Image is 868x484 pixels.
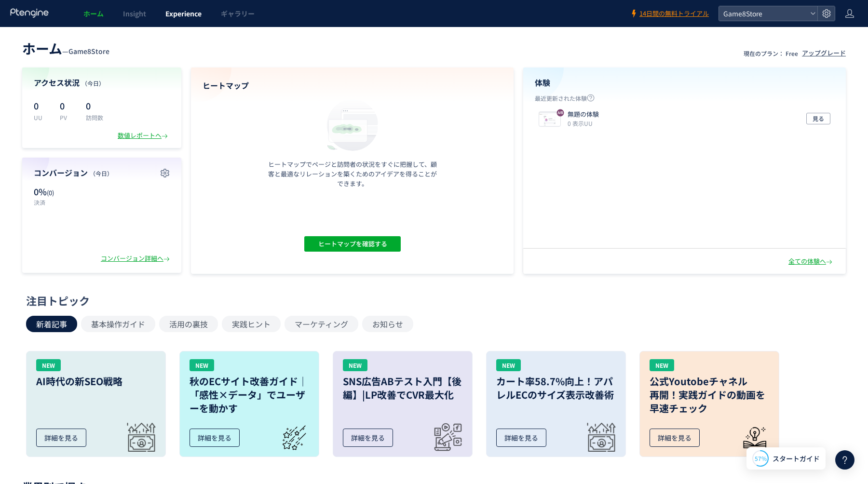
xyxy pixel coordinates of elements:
div: 詳細を見る [496,429,546,447]
span: ホーム [83,9,104,18]
span: 57% [755,454,767,462]
div: アップグレード [802,49,846,58]
p: 決済 [34,198,97,206]
span: 見る [813,113,824,124]
span: Insight [123,9,146,18]
button: 見る [806,113,830,124]
span: （今日） [81,79,105,87]
h3: AI時代の新SEO戦略 [36,375,156,388]
span: スタートガイド [773,454,820,464]
span: 14日間の無料トライアル [639,9,709,18]
span: （今日） [90,169,113,177]
p: 0 [86,98,103,113]
div: 詳細を見る [36,429,86,447]
p: 無題の体験 [568,110,599,119]
a: NEWSNS広告ABテスト入門【後編】|LP改善でCVR最大化詳細を見る [333,351,473,457]
div: — [22,39,109,58]
span: (0) [47,188,54,197]
span: Experience [165,9,202,18]
span: ホーム [22,39,62,58]
div: NEW [36,359,61,371]
div: 詳細を見る [190,429,240,447]
div: NEW [190,359,214,371]
h3: 公式Youtobeチャネル 再開！実践ガイドの動画を 早速チェック [650,375,769,415]
h3: カート率58.7%向上！アパレルECのサイズ表示改善術 [496,375,616,402]
button: お知らせ [362,316,413,332]
p: 訪問数 [86,113,103,121]
div: 注目トピック [26,293,837,308]
span: Game8Store [720,6,806,21]
a: NEWカート率58.7%向上！アパレルECのサイズ表示改善術詳細を見る [486,351,626,457]
p: PV [60,113,74,121]
div: NEW [650,359,674,371]
button: 活用の裏技 [159,316,218,332]
p: UU [34,113,48,121]
a: NEW公式Youtobeチャネル再開！実践ガイドの動画を早速チェック詳細を見る [639,351,779,457]
span: Game8Store [68,46,109,56]
a: NEW秋のECサイト改善ガイド｜「感性×データ」でユーザーを動かす詳細を見る [179,351,319,457]
div: 詳細を見る [650,429,700,447]
div: 全ての体験へ [788,257,834,266]
p: 0 [34,98,48,113]
span: ヒートマップを確認する [318,236,387,252]
button: 実践ヒント [222,316,281,332]
img: 62f00b68b37279f6e63465a01894223a1755765821205.jpeg [539,113,560,126]
div: 詳細を見る [343,429,393,447]
div: NEW [496,359,521,371]
a: 14日間の無料トライアル [630,9,709,18]
button: マーケティング [285,316,358,332]
button: ヒートマップを確認する [304,236,401,252]
div: コンバージョン詳細へ [101,254,172,263]
span: ギャラリー [221,9,255,18]
p: 現在のプラン： Free [744,49,798,57]
p: ヒートマップでページと訪問者の状況をすぐに把握して、顧客と最適なリレーションを築くためのアイデアを得ることができます。 [266,160,439,188]
h3: 秋のECサイト改善ガイド｜「感性×データ」でユーザーを動かす [190,375,309,415]
i: 0 表示UU [568,119,593,127]
h3: SNS広告ABテスト入門【後編】|LP改善でCVR最大化 [343,375,462,402]
h4: 体験 [535,77,834,88]
button: 基本操作ガイド [81,316,155,332]
h4: コンバージョン [34,167,170,178]
h4: アクセス状況 [34,77,170,88]
div: NEW [343,359,367,371]
a: NEWAI時代の新SEO戦略詳細を見る [26,351,166,457]
p: 0 [60,98,74,113]
h4: ヒートマップ [203,80,502,91]
button: 新着記事 [26,316,77,332]
div: 数値レポートへ [118,131,170,140]
p: 最近更新された体験 [535,94,834,106]
p: 0% [34,186,97,198]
